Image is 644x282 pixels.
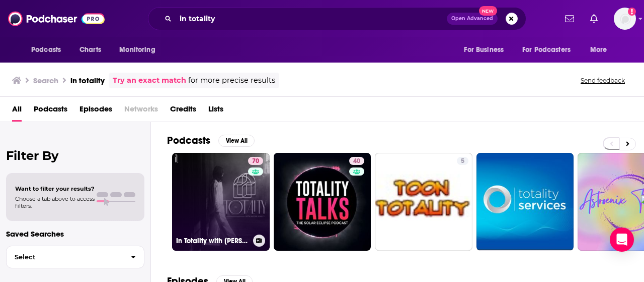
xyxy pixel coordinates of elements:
[6,148,144,163] h2: Filter By
[79,43,101,57] span: Charts
[148,7,526,30] div: Search podcasts, credits, & more...
[614,8,636,30] button: Show profile menu
[457,40,516,60] button: open menu
[31,43,61,57] span: Podcasts
[375,153,472,251] a: 5
[248,157,263,165] a: 70
[70,76,105,85] h3: in totality
[167,134,210,147] h2: Podcasts
[170,101,196,122] a: Credits
[586,10,602,27] a: Show notifications dropdown
[516,40,585,60] button: open menu
[6,246,144,268] button: Select
[7,254,123,260] span: Select
[188,75,275,86] span: for more precise results
[6,229,144,239] p: Saved Searches
[614,8,636,30] img: User Profile
[34,101,67,122] a: Podcasts
[578,76,628,85] button: Send feedback
[15,195,95,209] span: Choose a tab above to access filters.
[447,13,498,25] button: Open AdvancedNew
[614,8,636,30] span: Logged in as amandawoods
[73,40,107,60] a: Charts
[252,156,259,166] span: 70
[349,157,364,165] a: 40
[274,153,371,251] a: 40
[353,156,360,166] span: 40
[79,101,112,122] a: Episodes
[124,101,158,122] span: Networks
[15,185,95,192] span: Want to filter your results?
[628,8,636,16] svg: Add a profile image
[218,135,255,147] button: View All
[112,40,168,60] button: open menu
[12,101,22,122] a: All
[457,157,468,165] a: 5
[167,134,255,147] a: PodcastsView All
[119,43,155,57] span: Monitoring
[8,9,105,28] img: Podchaser - Follow, Share and Rate Podcasts
[464,43,504,57] span: For Business
[461,156,464,166] span: 5
[208,101,223,122] a: Lists
[172,153,270,251] a: 70In Totality with [PERSON_NAME]
[24,40,74,60] button: open menu
[610,228,634,252] div: Open Intercom Messenger
[176,237,249,245] h3: In Totality with [PERSON_NAME]
[522,43,571,57] span: For Podcasters
[479,6,497,16] span: New
[113,75,186,86] a: Try an exact match
[33,76,58,85] h3: Search
[176,11,447,27] input: Search podcasts, credits, & more...
[561,10,578,27] a: Show notifications dropdown
[590,43,607,57] span: More
[583,40,620,60] button: open menu
[451,16,493,21] span: Open Advanced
